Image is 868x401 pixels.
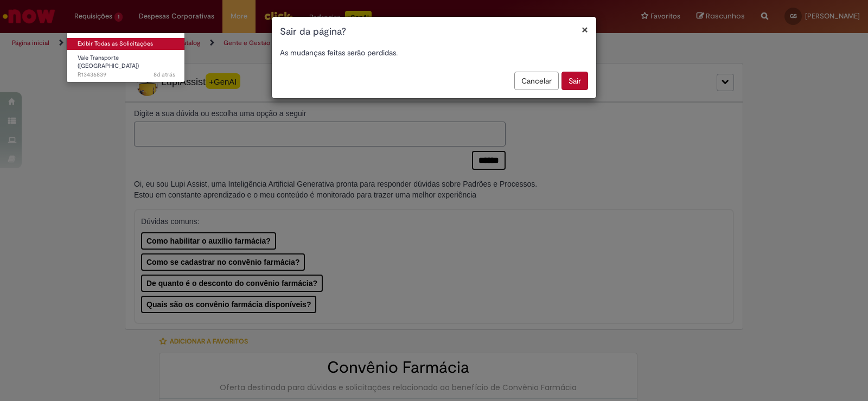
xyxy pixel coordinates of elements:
p: As mudanças feitas serão perdidas. [280,47,588,58]
span: R13436839 [78,71,175,79]
button: Sair [561,72,588,90]
a: Aberto R13436839 : Vale Transporte (VT) [67,52,186,75]
span: 8d atrás [154,71,175,79]
span: Vale Transporte ([GEOGRAPHIC_DATA]) [78,54,139,71]
h1: Sair da página? [280,25,588,39]
a: Exibir Todas as Solicitações [67,38,186,50]
button: Fechar modal [582,24,588,35]
ul: Requisições [66,33,185,82]
time: 21/08/2025 15:03:49 [154,71,175,79]
button: Cancelar [514,72,559,90]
